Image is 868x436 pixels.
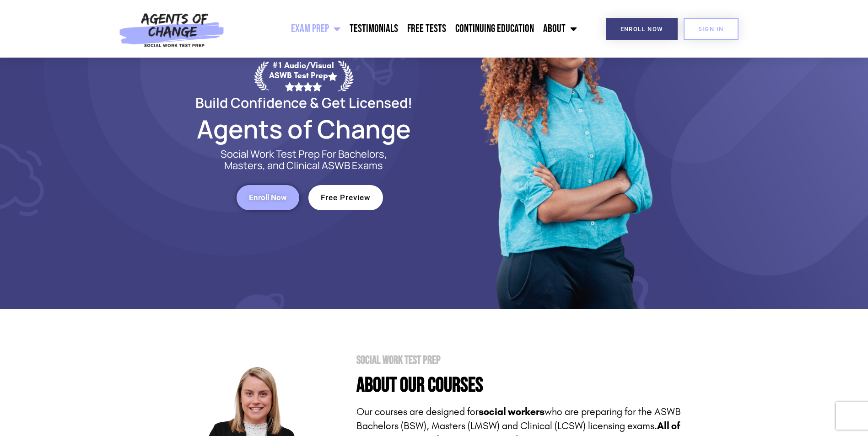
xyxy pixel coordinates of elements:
[173,118,434,139] h2: Agents of Change
[606,18,678,40] a: Enroll Now
[356,355,695,366] h1: Social Work Test Prep
[451,17,539,40] a: Continuing Education
[286,17,345,40] a: Exam Prep
[321,194,371,202] span: Free Preview
[237,185,299,210] a: Enroll Now
[173,96,434,109] h2: Build Confidence & Get Licensed!
[356,375,695,396] h4: About Our Courses
[269,60,338,91] div: #1 Audio/Visual ASWB Test Prep
[539,17,582,40] a: About
[308,185,383,210] a: Free Preview
[210,149,398,171] p: Social Work Test Prep For Bachelors, Masters, and Clinical ASWB Exams
[249,194,287,202] span: Enroll Now
[479,406,545,418] strong: social workers
[345,17,403,40] a: Testimonials
[684,18,739,40] a: SIGN IN
[229,17,582,40] nav: Menu
[403,17,451,40] a: Free Tests
[698,26,724,32] span: SIGN IN
[620,26,663,32] span: Enroll Now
